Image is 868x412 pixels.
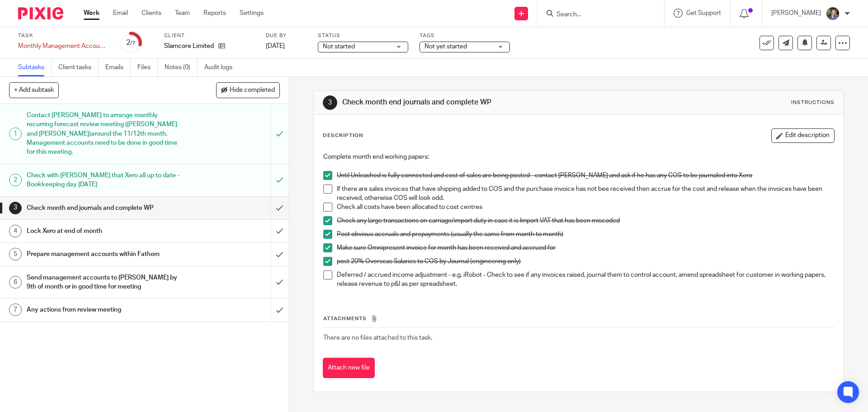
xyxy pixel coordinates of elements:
[337,257,834,266] p: post 20% Overseas Salaries to COS by Journal (engineering only)
[18,59,52,76] a: Subtasks
[84,9,99,18] a: Work
[9,128,22,140] div: 1
[791,99,835,106] div: Instructions
[18,32,108,39] label: Task
[175,9,190,18] a: Team
[216,82,280,98] button: Hide completed
[113,9,128,18] a: Email
[771,9,821,18] p: [PERSON_NAME]
[126,38,135,48] div: 2
[58,59,99,76] a: Client tasks
[240,9,264,18] a: Settings
[323,132,363,139] p: Description
[164,42,214,51] p: Slamcore Limited
[203,9,226,18] a: Reports
[323,152,834,161] p: Complete month end working papers:
[9,174,22,186] div: 2
[323,95,337,110] div: 3
[337,203,834,212] p: Check all costs have been allocated to cost centres
[420,32,510,39] label: Tags
[27,201,183,215] h1: Check month end journals and complete WP
[556,11,637,19] input: Search
[323,316,367,321] span: Attachments
[27,303,183,317] h1: Any actions from review meeting
[771,128,835,143] button: Edit description
[9,248,22,260] div: 5
[337,171,834,180] p: Until Unleashed is fully connected and cost of sales are being posted - contact [PERSON_NAME] and...
[266,43,285,49] span: [DATE]
[105,59,131,76] a: Emails
[204,59,239,76] a: Audit logs
[27,247,183,261] h1: Prepare management accounts within Fathom
[318,32,408,39] label: Status
[337,216,834,225] p: Check any large transactions on carriage/import duty in case it is Import VAT that has been miscoded
[826,6,840,21] img: 1530183611242%20(1).jpg
[686,10,721,16] span: Get Support
[130,41,135,46] small: /7
[165,59,198,76] a: Notes (0)
[342,98,598,107] h1: Check month end journals and complete WP
[27,224,183,238] h1: Lock Xero at end of month
[323,43,355,50] span: Not started
[323,358,375,378] button: Attach new file
[9,225,22,237] div: 4
[27,271,183,294] h1: Send management accounts to [PERSON_NAME] by 9th of month or in good time for meeting
[425,43,467,50] span: Not yet started
[337,185,834,203] p: If there are sales invoices that have shipping added to COS and the purchase invoice has not bee ...
[266,32,307,39] label: Due by
[230,87,275,94] span: Hide completed
[18,42,108,51] div: Monthly Management Accounts - SLAMcore
[27,169,183,192] h1: Check with [PERSON_NAME] that Xero all up to date - Bookkeeping day [DATE]
[9,276,22,289] div: 6
[337,230,834,239] p: Post obvious accruals and prepayments (usually the same from month to month)
[337,243,834,252] p: Make sure Omnipresent invoice for month has been received and accrued for
[337,270,834,289] p: Deferred / accrued income adjustment - e.g. iRobot - Check to see if any invoices raised, journal...
[27,109,183,159] h1: Contact [PERSON_NAME] to arrange monthly recurring forecast review meeting ([PERSON_NAME] and [PE...
[164,32,255,39] label: Client
[9,303,22,316] div: 7
[142,9,161,18] a: Clients
[323,335,432,341] span: There are no files attached to this task.
[9,202,22,214] div: 3
[9,82,59,98] button: + Add subtask
[18,7,63,19] img: Pixie
[137,59,158,76] a: Files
